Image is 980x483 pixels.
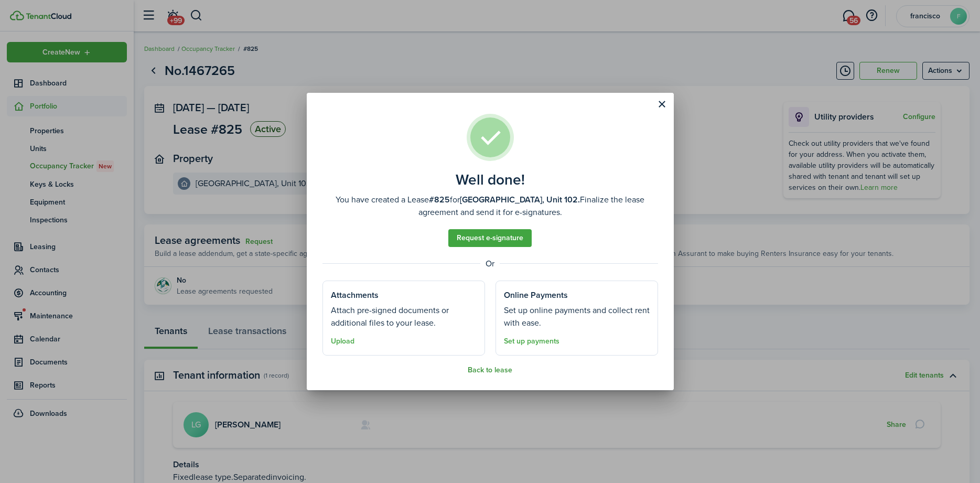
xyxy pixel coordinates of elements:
well-done-separator: Or [322,257,658,270]
well-done-description: You have created a Lease for Finalize the lease agreement and send it for e-signatures. [322,194,658,219]
b: #825 [429,194,450,206]
well-done-section-title: Online Payments [504,289,568,302]
well-done-section-description: Attach pre-signed documents or additional files to your lease. [331,304,477,329]
a: Request e-signature [448,229,532,247]
button: Upload [331,337,354,346]
button: Close modal [653,95,671,113]
button: Back to lease [468,366,512,374]
well-done-section-title: Attachments [331,289,379,302]
well-done-section-description: Set up online payments and collect rent with ease. [504,304,650,329]
well-done-title: Well done! [456,171,525,188]
a: Set up payments [504,337,559,346]
b: [GEOGRAPHIC_DATA], Unit 102. [460,194,580,206]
